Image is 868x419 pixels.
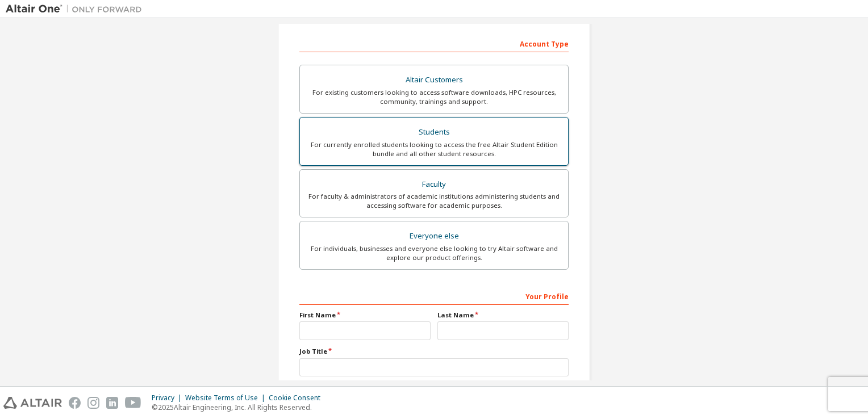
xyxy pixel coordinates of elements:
[307,192,561,210] div: For faculty & administrators of academic institutions administering students and accessing softwa...
[87,397,99,409] img: instagram.svg
[437,311,569,320] label: Last Name
[307,88,561,106] div: For existing customers looking to access software downloads, HPC resources, community, trainings ...
[307,177,561,192] div: Faculty
[152,393,185,403] div: Privacy
[152,403,327,412] p: © 2025 Altair Engineering, Inc. All Rights Reserved.
[307,140,561,158] div: For currently enrolled students looking to access the free Altair Student Edition bundle and all ...
[6,3,148,15] img: Altair One
[307,244,561,262] div: For individuals, businesses and everyone else looking to try Altair software and explore our prod...
[307,124,561,140] div: Students
[307,228,561,244] div: Everyone else
[307,72,561,88] div: Altair Customers
[299,34,569,52] div: Account Type
[3,397,62,409] img: altair_logo.svg
[69,397,81,409] img: facebook.svg
[185,393,269,403] div: Website Terms of Use
[125,397,141,409] img: youtube.svg
[299,347,569,356] label: Job Title
[106,397,118,409] img: linkedin.svg
[299,287,569,305] div: Your Profile
[269,393,327,403] div: Cookie Consent
[299,311,431,320] label: First Name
